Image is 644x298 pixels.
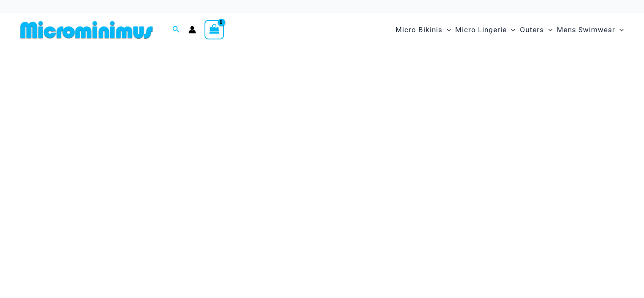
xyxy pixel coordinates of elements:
[205,20,224,39] a: View Shopping Cart, empty
[172,25,180,35] a: Search icon link
[392,16,627,44] nav: Site Navigation
[557,19,615,41] span: Mens Swimwear
[442,19,451,41] span: Menu Toggle
[455,19,507,41] span: Micro Lingerie
[453,17,517,43] a: Micro LingerieMenu ToggleMenu Toggle
[507,19,515,41] span: Menu Toggle
[395,19,442,41] span: Micro Bikinis
[544,19,553,41] span: Menu Toggle
[520,19,544,41] span: Outers
[188,26,196,33] a: Account icon link
[17,20,156,39] img: MM SHOP LOGO FLAT
[555,17,626,43] a: Mens SwimwearMenu ToggleMenu Toggle
[393,17,453,43] a: Micro BikinisMenu ToggleMenu Toggle
[615,19,624,41] span: Menu Toggle
[518,17,555,43] a: OutersMenu ToggleMenu Toggle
